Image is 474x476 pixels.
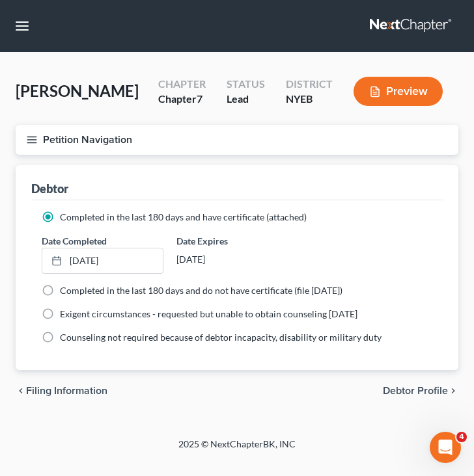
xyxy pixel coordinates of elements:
div: Chapter [158,92,206,107]
div: Status [227,77,265,92]
div: Chapter [158,77,206,92]
span: Filing Information [26,386,107,396]
div: Debtor [31,181,68,196]
span: Completed in the last 180 days and do not have certificate (file [DATE]) [60,285,342,296]
span: Completed in the last 180 days and have certificate (attached) [60,211,307,222]
i: chevron_right [448,386,458,396]
i: chevron_left [16,386,26,396]
button: Petition Navigation [16,125,458,155]
div: Lead [227,92,265,107]
span: Exigent circumstances - requested but unable to obtain counseling [DATE] [60,308,357,319]
span: [PERSON_NAME] [16,81,139,100]
label: Date Completed [42,234,107,248]
span: Counseling not required because of debtor incapacity, disability or military duty [60,332,382,343]
iframe: Intercom live chat [430,432,461,463]
div: [DATE] [176,248,298,271]
div: NYEB [286,92,333,107]
div: 2025 © NextChapterBK, INC [61,438,413,461]
span: Debtor Profile [383,386,448,396]
span: 7 [197,92,202,105]
button: chevron_left Filing Information [16,386,107,396]
button: Debtor Profile chevron_right [383,386,458,396]
a: [DATE] [42,248,163,273]
button: Preview [354,77,443,106]
div: District [286,77,333,92]
label: Date Expires [176,234,298,248]
span: 4 [456,432,467,442]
